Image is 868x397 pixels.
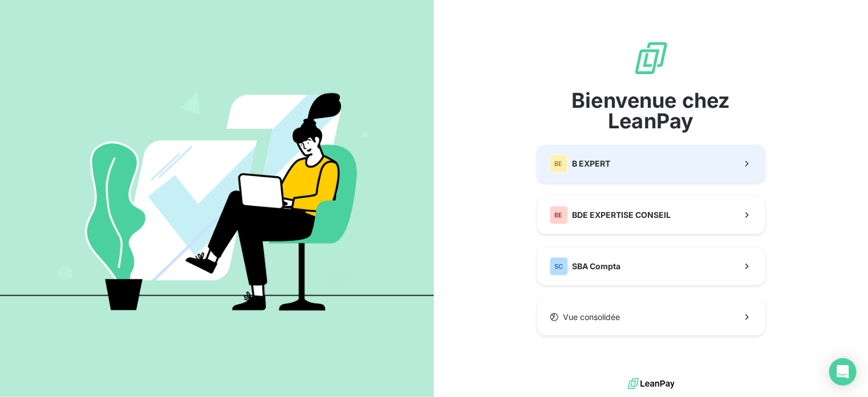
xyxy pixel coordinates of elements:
[573,261,621,272] span: SBA Compta
[829,358,857,386] div: Open Intercom Messenger
[537,145,765,183] button: BEB EXPERT
[550,155,568,173] div: BE
[563,311,620,323] span: Vue consolidée
[550,257,568,276] div: SC
[633,40,670,76] img: logo sigle
[628,375,675,392] img: logo
[537,299,765,335] button: Vue consolidée
[573,158,611,169] span: B EXPERT
[573,209,671,221] span: BDE EXPERTISE CONSEIL
[537,196,765,234] button: BEBDE EXPERTISE CONSEIL
[550,206,568,224] div: BE
[537,248,765,285] button: SCSBA Compta
[537,90,765,131] span: Bienvenue chez LeanPay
